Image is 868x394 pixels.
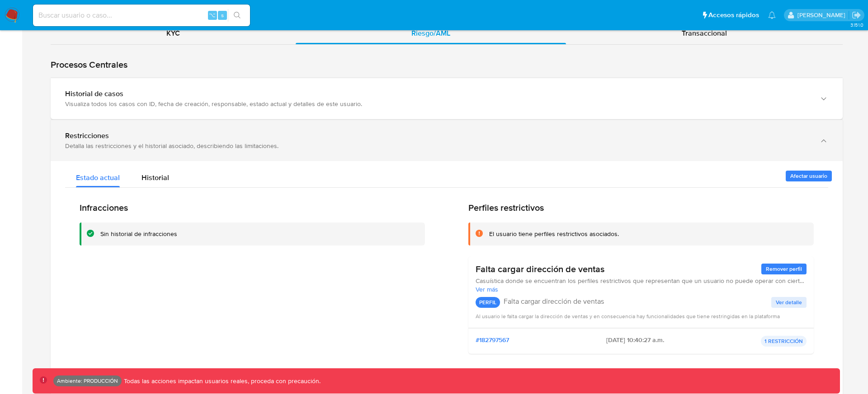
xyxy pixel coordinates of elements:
span: s [221,11,224,19]
span: Transaccional [682,28,727,38]
span: ⌥ [209,11,216,19]
div: Detalla las restricciones y el historial asociado, describiendo las limitaciones. [65,142,810,150]
a: Salir [852,10,861,20]
a: Notificaciones [768,11,776,19]
button: search-icon [228,9,246,22]
p: Ambiente: PRODUCCIÓN [57,379,118,383]
span: Accesos rápidos [708,10,759,20]
h1: Procesos Centrales [51,59,843,70]
p: Todas las acciones impactan usuarios reales, proceda con precaución. [122,377,321,385]
div: Restricciones [65,131,810,140]
p: facundoagustin.borghi@mercadolibre.com [797,11,849,19]
button: RestriccionesDetalla las restricciones y el historial asociado, describiendo las limitaciones. [51,120,843,161]
span: Riesgo/AML [411,28,450,38]
span: KYC [166,28,180,38]
span: 3.151.0 [850,21,863,28]
input: Buscar usuario o caso... [33,9,250,21]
